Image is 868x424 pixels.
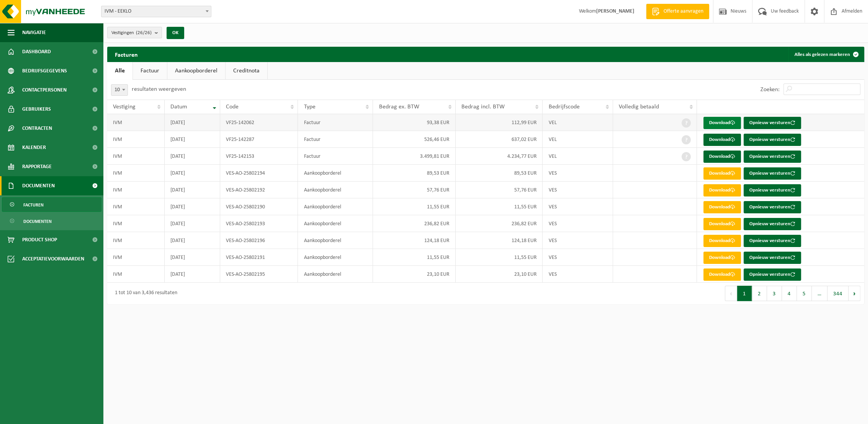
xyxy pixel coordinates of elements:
[456,114,543,131] td: 112,99 EUR
[165,266,220,283] td: [DATE]
[107,165,165,182] td: IVM
[373,131,456,148] td: 526,46 EUR
[619,104,659,110] span: Volledig betaald
[543,215,613,232] td: VES
[298,232,373,249] td: Aankoopborderel
[760,87,780,93] label: Zoeken:
[543,182,613,198] td: VES
[226,104,239,110] span: Code
[220,232,298,249] td: VES-AO-25802196
[703,268,741,281] a: Download
[543,165,613,182] td: VES
[596,8,634,14] strong: [PERSON_NAME]
[22,23,46,42] span: Navigatie
[220,165,298,182] td: VES-AO-25802194
[543,249,613,266] td: VES
[703,252,741,264] a: Download
[373,182,456,198] td: 57,76 EUR
[220,131,298,148] td: VF25-142287
[373,165,456,182] td: 89,53 EUR
[703,134,741,146] a: Download
[107,215,165,232] td: IVM
[703,167,741,180] a: Download
[662,8,705,15] span: Offerte aanvragen
[220,215,298,232] td: VES-AO-25802193
[543,232,613,249] td: VES
[111,85,128,95] span: 10
[646,4,709,19] a: Offerte aanvragen
[220,148,298,165] td: VF25-142153
[797,286,812,301] button: 5
[298,148,373,165] td: Factuur
[543,114,613,131] td: VEL
[226,62,267,80] a: Creditnota
[548,104,579,110] span: Bedrijfscode
[744,252,801,264] button: Opnieuw versturen
[107,182,165,198] td: IVM
[101,6,211,17] span: IVM - EEKLO
[165,165,220,182] td: [DATE]
[744,201,801,213] button: Opnieuw versturen
[744,218,801,230] button: Opnieuw versturen
[107,62,132,80] a: Alle
[298,266,373,283] td: Aankoopborderel
[107,198,165,215] td: IVM
[107,131,165,148] td: IVM
[107,148,165,165] td: IVM
[788,47,863,62] button: Alles als gelezen markeren
[752,286,767,301] button: 2
[703,201,741,213] a: Download
[111,84,128,96] span: 10
[167,27,184,39] button: OK
[703,218,741,230] a: Download
[456,182,543,198] td: 57,76 EUR
[703,235,741,247] a: Download
[373,215,456,232] td: 236,82 EUR
[543,148,613,165] td: VEL
[456,266,543,283] td: 23,10 EUR
[744,134,801,146] button: Opnieuw versturen
[165,182,220,198] td: [DATE]
[298,249,373,266] td: Aankoopborderel
[107,47,145,62] h2: Facturen
[703,117,741,129] a: Download
[298,131,373,148] td: Factuur
[165,215,220,232] td: [DATE]
[133,62,167,80] a: Factuur
[2,214,101,228] a: Documenten
[22,249,84,268] span: Acceptatievoorwaarden
[456,232,543,249] td: 124,18 EUR
[107,27,162,38] button: Vestigingen(26/26)
[373,148,456,165] td: 3.499,81 EUR
[744,117,801,129] button: Opnieuw versturen
[170,104,187,110] span: Datum
[22,100,51,119] span: Gebruikers
[298,114,373,131] td: Factuur
[22,157,52,176] span: Rapportage
[461,104,505,110] span: Bedrag incl. BTW
[298,198,373,215] td: Aankoopborderel
[22,119,52,138] span: Contracten
[23,214,52,229] span: Documenten
[220,198,298,215] td: VES-AO-25802190
[107,249,165,266] td: IVM
[2,197,101,212] a: Facturen
[136,30,152,35] count: (26/26)
[22,42,51,61] span: Dashboard
[220,249,298,266] td: VES-AO-25802191
[767,286,782,301] button: 3
[167,62,225,80] a: Aankoopborderel
[456,148,543,165] td: 4.234,77 EUR
[298,215,373,232] td: Aankoopborderel
[165,148,220,165] td: [DATE]
[543,131,613,148] td: VEL
[132,86,186,92] label: resultaten weergeven
[703,184,741,196] a: Download
[725,286,737,301] button: Previous
[456,215,543,232] td: 236,82 EUR
[165,249,220,266] td: [DATE]
[373,249,456,266] td: 11,55 EUR
[298,165,373,182] td: Aankoopborderel
[298,182,373,198] td: Aankoopborderel
[22,230,57,249] span: Product Shop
